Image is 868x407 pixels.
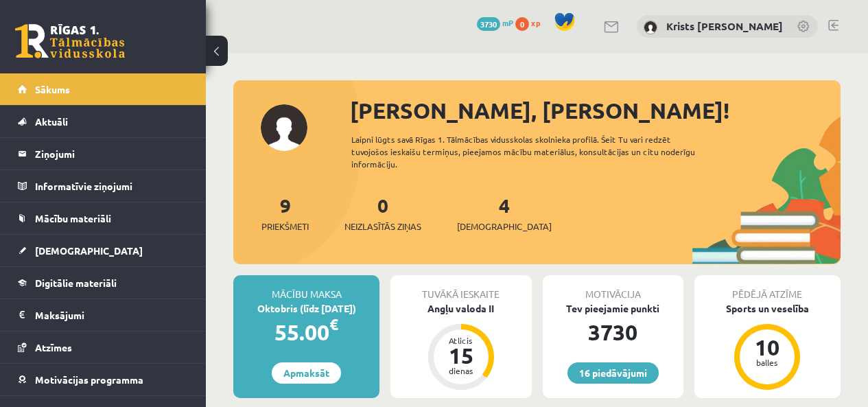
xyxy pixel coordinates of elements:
span: [DEMOGRAPHIC_DATA] [457,220,552,233]
a: Angļu valoda II Atlicis 15 dienas [390,301,531,392]
a: Mācību materiāli [18,202,189,234]
div: [PERSON_NAME], [PERSON_NAME]! [350,94,841,127]
a: Apmaksāt [272,362,341,384]
span: Mācību materiāli [35,212,111,224]
div: Motivācija [543,275,683,301]
div: 55.00 [233,316,379,349]
a: Rīgas 1. Tālmācības vidusskola [15,24,125,58]
div: 3730 [543,316,683,349]
a: 16 piedāvājumi [567,362,659,384]
a: Sākums [18,73,189,105]
span: Aktuāli [35,115,68,128]
div: balles [747,358,788,367]
span: xp [531,17,540,28]
a: 9Priekšmeti [261,193,309,233]
div: Laipni lūgts savā Rīgas 1. Tālmācības vidusskolas skolnieka profilā. Šeit Tu vari redzēt tuvojošo... [351,133,716,170]
a: Maksājumi [18,299,189,331]
div: Tuvākā ieskaite [390,275,531,301]
span: Motivācijas programma [35,373,143,386]
div: Angļu valoda II [390,301,531,316]
div: 15 [441,345,482,367]
a: Sports un veselība 10 balles [694,301,841,392]
a: [DEMOGRAPHIC_DATA] [18,235,189,266]
span: 3730 [477,17,500,31]
div: Sports un veselība [694,301,841,316]
span: Atzīmes [35,341,72,353]
div: Tev pieejamie punkti [543,301,683,316]
div: Pēdējā atzīme [694,275,841,301]
a: Motivācijas programma [18,364,189,395]
div: 10 [747,336,788,358]
span: mP [502,17,513,28]
legend: Informatīvie ziņojumi [35,170,189,202]
a: Krists [PERSON_NAME] [666,19,783,33]
span: Neizlasītās ziņas [344,220,421,233]
a: Informatīvie ziņojumi [18,170,189,202]
a: Ziņojumi [18,138,189,170]
a: Digitālie materiāli [18,267,189,299]
div: Atlicis [441,336,482,345]
span: 0 [515,17,529,31]
span: Priekšmeti [261,220,309,233]
a: 0 xp [515,17,547,28]
a: 4[DEMOGRAPHIC_DATA] [457,193,552,233]
a: 0Neizlasītās ziņas [344,193,421,233]
span: [DEMOGRAPHIC_DATA] [35,244,143,257]
a: Atzīmes [18,332,189,363]
a: Aktuāli [18,106,189,137]
span: € [329,314,338,334]
legend: Ziņojumi [35,138,189,170]
img: Krists Andrejs Zeile [644,21,657,34]
span: Digitālie materiāli [35,277,117,289]
div: dienas [441,367,482,375]
legend: Maksājumi [35,299,189,331]
span: Sākums [35,83,70,95]
div: Mācību maksa [233,275,379,301]
div: Oktobris (līdz [DATE]) [233,301,379,316]
a: 3730 mP [477,17,513,28]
